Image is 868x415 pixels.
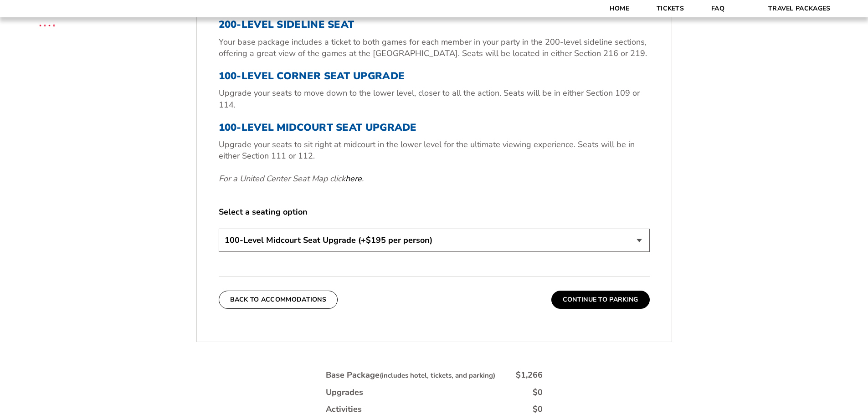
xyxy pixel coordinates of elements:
img: CBS Sports Thanksgiving Classic [27,5,67,44]
div: Base Package [326,369,495,381]
button: Back To Accommodations [219,291,338,309]
button: Continue To Parking [551,291,650,309]
div: $0 [533,404,543,415]
p: Upgrade your seats to sit right at midcourt in the lower level for the ultimate viewing experienc... [219,139,650,162]
div: $1,266 [516,369,543,381]
p: Upgrade your seats to move down to the lower level, closer to all the action. Seats will be in ei... [219,87,650,110]
a: here [345,173,362,184]
h3: 100-Level Corner Seat Upgrade [219,70,650,82]
em: For a United Center Seat Map click . [219,173,364,184]
div: $0 [533,387,543,398]
div: Activities [326,404,362,415]
p: Your base package includes a ticket to both games for each member in your party in the 200-level ... [219,36,650,59]
label: Select a seating option [219,206,650,218]
h3: 100-Level Midcourt Seat Upgrade [219,122,650,133]
small: (includes hotel, tickets, and parking) [380,371,495,380]
h3: 200-Level Sideline Seat [219,19,650,31]
div: Upgrades [326,387,363,398]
